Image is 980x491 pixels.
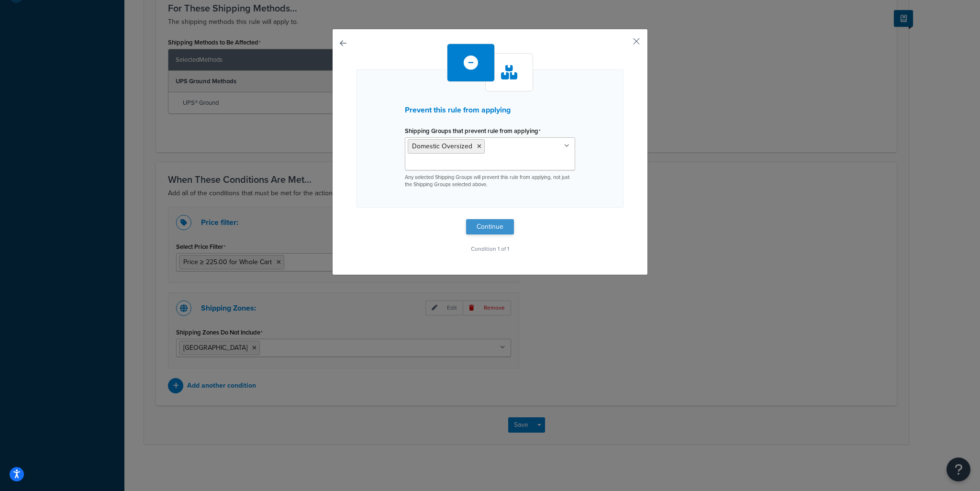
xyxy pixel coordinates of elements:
h3: Prevent this rule from applying [405,106,575,114]
p: Condition 1 of 1 [356,242,624,256]
label: Shipping Groups that prevent rule from applying [405,127,541,135]
p: Any selected Shipping Groups will prevent this rule from applying, not just the Shipping Groups s... [405,174,575,189]
button: Continue [466,219,514,234]
span: Domestic Oversized [412,141,472,151]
